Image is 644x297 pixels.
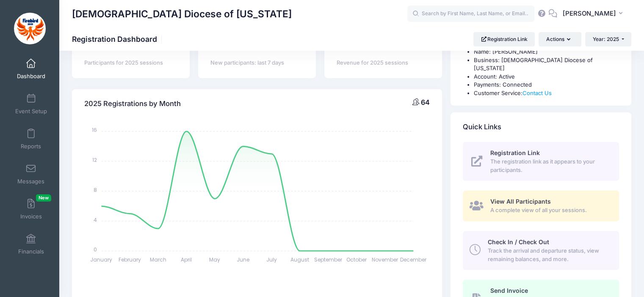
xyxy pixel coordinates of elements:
span: [PERSON_NAME] [563,9,616,18]
li: Payments: Connected [474,81,619,89]
div: Participants for 2025 sessions [84,59,177,67]
button: Actions [539,32,581,46]
tspan: May [210,256,221,263]
a: Financials [11,229,51,259]
span: Check In / Check Out [487,238,549,245]
span: Send Invoice [490,287,528,294]
span: Year: 2025 [593,36,619,42]
span: Reports [21,143,41,150]
a: Contact Us [522,90,552,96]
tspan: 12 [93,156,97,163]
h1: [DEMOGRAPHIC_DATA] Diocese of [US_STATE] [72,4,292,24]
div: Revenue for 2025 sessions [337,59,430,67]
tspan: September [315,256,343,263]
tspan: March [150,256,166,263]
span: View All Participants [490,198,551,205]
h1: Registration Dashboard [72,35,164,44]
a: Registration Link [473,32,535,46]
li: Name: [PERSON_NAME] [474,48,619,56]
span: The registration link as it appears to your participants. [490,158,609,174]
img: Episcopal Diocese of Missouri [14,13,46,44]
a: InvoicesNew [11,194,51,224]
button: Year: 2025 [585,32,631,46]
a: Event Setup [11,89,51,119]
input: Search by First Name, Last Name, or Email... [407,5,534,22]
span: Dashboard [17,73,45,80]
a: Registration Link The registration link as it appears to your participants. [463,142,619,181]
span: 64 [421,98,430,106]
h4: Quick Links [463,115,501,139]
a: Messages [11,159,51,189]
span: New [36,194,51,202]
a: View All Participants A complete view of all your sessions. [463,191,619,221]
li: Account: Active [474,73,619,81]
button: [PERSON_NAME] [557,4,631,24]
tspan: April [181,256,192,263]
a: Reports [11,124,51,154]
span: Invoices [20,213,42,220]
div: New participants: last 7 days [210,59,304,67]
tspan: November [372,256,399,263]
tspan: August [291,256,310,263]
span: A complete view of all your sessions. [490,206,609,215]
tspan: July [266,256,277,263]
tspan: October [347,256,368,263]
span: Event Setup [15,108,47,115]
tspan: 4 [94,216,97,223]
a: Dashboard [11,54,51,84]
span: Messages [17,178,44,185]
tspan: 0 [94,246,97,253]
span: Track the arrival and departure status, view remaining balances, and more. [487,247,609,263]
h4: 2025 Registrations by Month [84,92,181,116]
span: Registration Link [490,149,540,156]
li: Customer Service: [474,89,619,98]
a: Check In / Check Out Track the arrival and departure status, view remaining balances, and more. [463,231,619,270]
li: Business: [DEMOGRAPHIC_DATA] Diocese of [US_STATE] [474,56,619,73]
tspan: 16 [92,126,97,134]
tspan: December [401,256,427,263]
tspan: 8 [94,186,97,193]
tspan: June [237,256,250,263]
span: Financials [18,248,44,255]
tspan: February [119,256,141,263]
tspan: January [91,256,113,263]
